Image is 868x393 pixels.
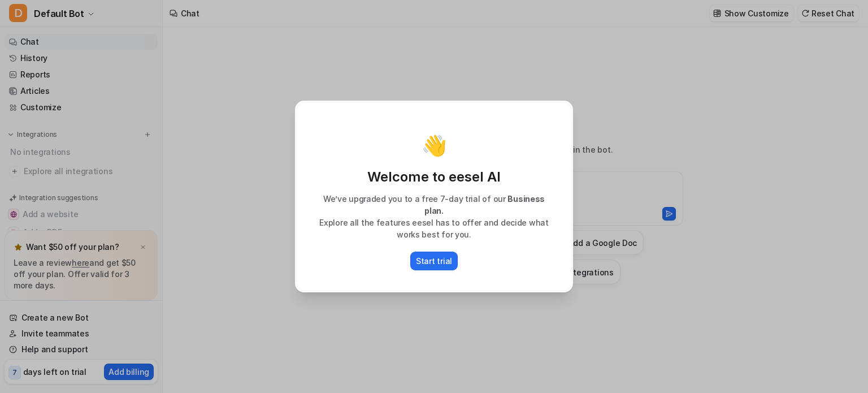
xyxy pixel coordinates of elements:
p: We’ve upgraded you to a free 7-day trial of our [308,193,560,217]
button: Start trial [410,252,458,270]
p: Explore all the features eesel has to offer and decide what works best for you. [308,217,560,240]
p: Start trial [416,255,452,267]
p: Welcome to eesel AI [308,168,560,186]
p: 👋 [422,134,447,157]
